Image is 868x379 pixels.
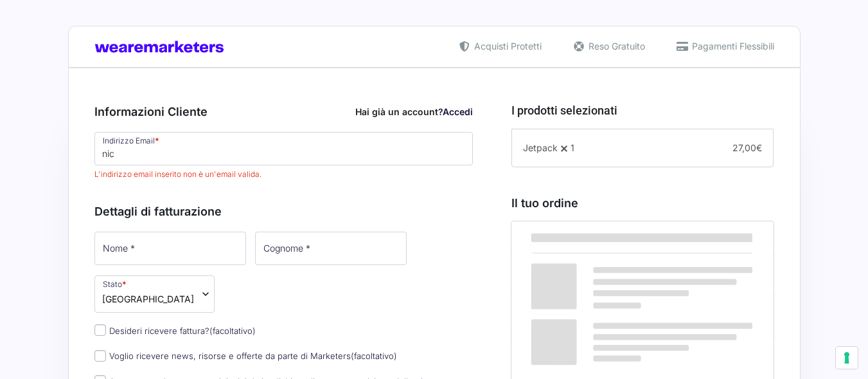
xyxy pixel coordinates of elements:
span: Italia [102,292,194,306]
span: Pagamenti Flessibili [689,39,774,53]
input: Indirizzo Email * [94,132,474,165]
input: Voglio ricevere news, risorse e offerte da parte di Marketers(facoltativo) [94,350,106,362]
label: Voglio ricevere news, risorse e offerte da parte di Marketers [94,351,397,361]
label: Desideri ricevere fattura? [94,326,256,336]
span: 1 [571,142,574,153]
th: Prodotto [511,221,662,255]
h3: Dettagli di fatturazione [94,203,474,220]
span: 27,00 [732,142,762,153]
input: Cognome * [255,232,407,265]
span: Reso Gratuito [585,39,645,53]
div: Hai già un account? [355,105,473,118]
h3: Informazioni Cliente [94,103,474,120]
th: Subtotale [511,296,662,337]
td: Jetpack [511,255,662,295]
span: Acquisti Protetti [471,39,542,53]
span: Stato [94,275,215,313]
input: Desideri ricevere fattura?(facoltativo) [94,324,106,336]
input: Nome * [94,232,246,265]
span: (facoltativo) [209,326,256,336]
span: Jetpack [523,142,558,153]
th: Subtotale [662,221,774,255]
span: L'indirizzo email inserito non è un'email valida. [94,169,474,180]
button: Le tue preferenze relative al consenso per le tecnologie di tracciamento [836,347,858,369]
span: € [756,142,762,153]
span: (facoltativo) [351,351,397,361]
h3: I prodotti selezionati [511,102,774,119]
a: Accedi [443,106,473,117]
h3: Il tuo ordine [511,194,774,212]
